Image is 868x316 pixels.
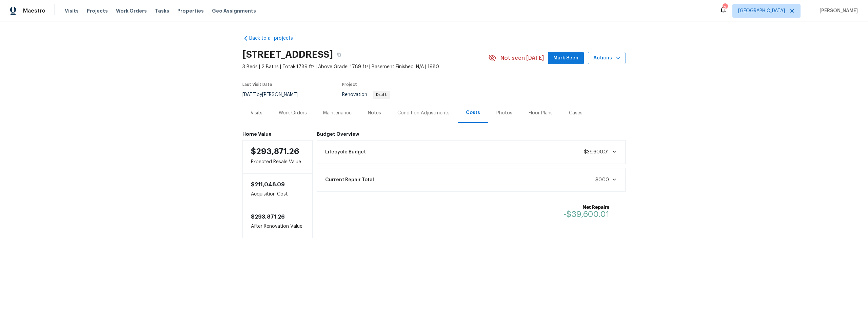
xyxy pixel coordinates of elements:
[593,54,620,62] span: Actions
[242,91,306,99] div: by [PERSON_NAME]
[251,110,262,116] div: Visits
[212,7,256,14] span: Geo Assignments
[251,182,285,187] span: $211,048.09
[242,51,333,58] h2: [STREET_ADDRESS]
[155,8,169,13] span: Tasks
[553,54,578,62] span: Mark Seen
[723,4,727,11] div: 2
[323,110,352,116] div: Maintenance
[317,131,626,137] h6: Budget Overview
[87,7,108,14] span: Projects
[279,110,307,116] div: Work Orders
[333,49,345,61] button: Copy Address
[500,55,544,61] span: Not seen [DATE]
[342,92,390,97] span: Renovation
[116,7,147,14] span: Work Orders
[368,110,381,116] div: Notes
[529,110,553,116] div: Floor Plans
[548,52,584,64] button: Mark Seen
[738,7,785,14] span: [GEOGRAPHIC_DATA]
[242,92,257,97] span: [DATE]
[325,149,366,155] span: Lifecycle Budget
[325,176,374,183] span: Current Repair Total
[177,7,204,14] span: Properties
[242,174,313,206] div: Acquisition Cost
[588,52,626,64] button: Actions
[342,82,357,87] span: Project
[466,109,480,116] div: Costs
[251,147,299,155] span: $293,871.26
[569,110,583,116] div: Cases
[242,63,488,70] span: 3 Beds | 2 Baths | Total: 1789 ft² | Above Grade: 1789 ft² | Basement Finished: N/A | 1980
[65,7,79,14] span: Visits
[251,214,285,220] span: $293,871.26
[242,140,313,174] div: Expected Resale Value
[23,7,45,14] span: Maestro
[397,110,450,116] div: Condition Adjustments
[242,131,313,137] h6: Home Value
[242,82,272,87] span: Last Visit Date
[496,110,512,116] div: Photos
[564,210,609,218] span: -$39,600.01
[595,178,609,182] span: $0.00
[242,35,308,42] a: Back to all projects
[564,204,609,211] b: Net Repairs
[242,206,313,238] div: After Renovation Value
[373,93,390,97] span: Draft
[584,150,609,154] span: $39,600.01
[817,7,858,14] span: [PERSON_NAME]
